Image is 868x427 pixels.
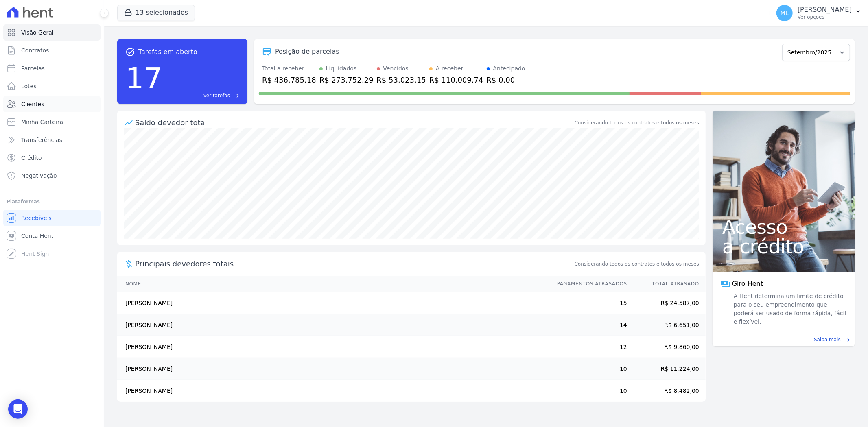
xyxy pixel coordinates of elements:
span: Recebíveis [21,214,52,222]
td: R$ 6.651,00 [627,314,706,336]
p: Ver opções [798,14,852,20]
a: Ver tarefas east [166,92,239,99]
td: 14 [549,314,627,336]
a: Negativação [3,168,101,184]
td: 12 [549,336,627,358]
td: 15 [549,292,627,314]
a: Transferências [3,132,101,148]
td: 10 [549,380,627,402]
span: Lotes [21,82,37,90]
div: R$ 273.752,29 [319,74,374,85]
div: Considerando todos os contratos e todos os meses [575,119,699,126]
a: Lotes [3,78,101,94]
span: Tarefas em aberto [138,47,197,57]
div: Total a receber [262,64,316,73]
div: Posição de parcelas [275,47,339,57]
span: Clientes [21,100,44,108]
th: Pagamentos Atrasados [549,276,627,292]
span: Ver tarefas [203,92,230,99]
div: Open Intercom Messenger [8,399,28,419]
td: [PERSON_NAME] [117,292,549,314]
span: A Hent determina um limite de crédito para o seu empreendimento que poderá ser usado de forma ráp... [732,292,847,326]
span: Negativação [21,172,57,180]
a: Contratos [3,42,101,59]
button: ML [PERSON_NAME] Ver opções [770,2,868,24]
a: Recebíveis [3,210,101,226]
td: [PERSON_NAME] [117,358,549,380]
span: Conta Hent [21,232,53,240]
span: ML [781,10,789,16]
div: R$ 0,00 [487,74,525,85]
span: Saiba mais [814,336,841,343]
td: [PERSON_NAME] [117,336,549,358]
span: Transferências [21,136,62,144]
a: Visão Geral [3,24,101,41]
td: R$ 24.587,00 [627,292,706,314]
button: 13 selecionados [117,5,195,20]
span: east [233,93,239,99]
a: Clientes [3,96,101,112]
span: Contratos [21,46,49,54]
a: Conta Hent [3,228,101,244]
div: Vencidos [383,64,409,73]
a: Minha Carteira [3,114,101,130]
span: Visão Geral [21,28,54,37]
span: Considerando todos os contratos e todos os meses [575,260,699,268]
th: Total Atrasado [627,276,706,292]
span: Giro Hent [732,279,763,289]
td: [PERSON_NAME] [117,380,549,402]
p: [PERSON_NAME] [798,6,852,14]
div: Antecipado [493,64,525,73]
td: [PERSON_NAME] [117,314,549,336]
td: R$ 9.860,00 [627,336,706,358]
div: R$ 436.785,18 [262,74,316,85]
div: R$ 110.009,74 [429,74,483,85]
div: A receber [436,64,464,73]
div: Saldo devedor total [135,117,573,128]
div: Liquidados [326,64,357,73]
span: Parcelas [21,64,45,72]
span: Crédito [21,154,42,162]
span: task_alt [125,47,135,57]
td: 10 [549,358,627,380]
th: Nome [117,276,549,292]
span: Acesso [722,217,845,237]
div: 17 [125,57,163,99]
a: Saiba mais east [717,336,850,343]
td: R$ 8.482,00 [627,380,706,402]
span: a crédito [722,237,845,256]
span: Principais devedores totais [135,258,573,269]
td: R$ 11.224,00 [627,358,706,380]
div: R$ 53.023,15 [377,74,426,85]
span: east [844,337,850,343]
div: Plataformas [7,197,97,207]
span: Minha Carteira [21,118,63,126]
a: Parcelas [3,60,101,76]
a: Crédito [3,150,101,166]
